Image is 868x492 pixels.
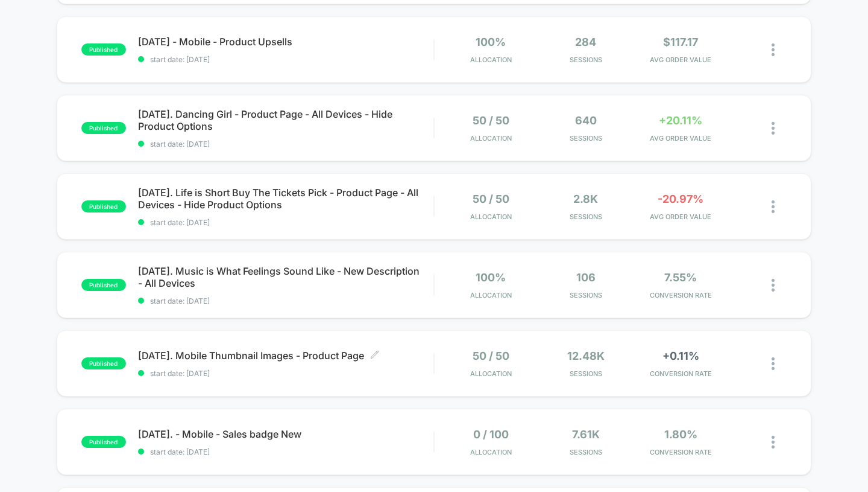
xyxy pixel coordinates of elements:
[772,436,775,449] img: close
[772,200,775,213] img: close
[637,369,725,378] span: CONVERSION RATE
[138,369,434,378] span: start date: [DATE]
[138,187,434,211] span: [DATE]. Life is Short Buy The Tickets Pick - Product Page - All Devices - Hide Product Options
[470,212,512,221] span: Allocation
[473,193,509,205] span: 50 / 50
[541,56,630,64] span: Sessions
[138,108,434,132] span: [DATE]. Dancing Girl - Product Page - All Devices - Hide Product Options
[470,369,512,378] span: Allocation
[663,36,698,48] span: $117.17
[470,291,512,299] span: Allocation
[138,36,434,48] span: [DATE] - Mobile - Product Upsells
[772,279,775,292] img: close
[476,36,506,48] span: 100%
[772,357,775,370] img: close
[138,265,434,289] span: [DATE]. Music is What Feelings Sound Like - New Description - All Devices
[637,56,725,64] span: AVG ORDER VALUE
[473,428,509,441] span: 0 / 100
[573,193,598,205] span: 2.8k
[473,114,509,127] span: 50 / 50
[81,200,126,212] span: published
[664,428,697,441] span: 1.80%
[138,139,434,149] span: start date: [DATE]
[664,271,697,284] span: 7.55%
[637,134,725,142] span: AVG ORDER VALUE
[772,122,775,135] img: close
[567,350,605,362] span: 12.48k
[575,114,597,127] span: 640
[138,296,434,305] span: start date: [DATE]
[138,55,434,64] span: start date: [DATE]
[637,291,725,299] span: CONVERSION RATE
[138,428,434,440] span: [DATE]. - Mobile - Sales badge New
[541,448,630,456] span: Sessions
[476,271,506,284] span: 100%
[541,134,630,142] span: Sessions
[470,56,512,64] span: Allocation
[637,448,725,456] span: CONVERSION RATE
[572,428,600,441] span: 7.61k
[575,36,596,48] span: 284
[81,122,126,134] span: published
[470,448,512,456] span: Allocation
[659,114,702,127] span: +20.11%
[541,291,630,299] span: Sessions
[658,193,703,205] span: -20.97%
[81,43,126,56] span: published
[662,350,699,362] span: +0.11%
[138,447,434,456] span: start date: [DATE]
[81,357,126,369] span: published
[473,350,509,362] span: 50 / 50
[541,369,630,378] span: Sessions
[138,350,434,362] span: [DATE]. Mobile Thumbnail Images - Product Page
[772,43,775,56] img: close
[81,436,126,448] span: published
[576,271,596,284] span: 106
[138,218,434,227] span: start date: [DATE]
[470,134,512,142] span: Allocation
[81,279,126,291] span: published
[637,212,725,221] span: AVG ORDER VALUE
[541,212,630,221] span: Sessions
